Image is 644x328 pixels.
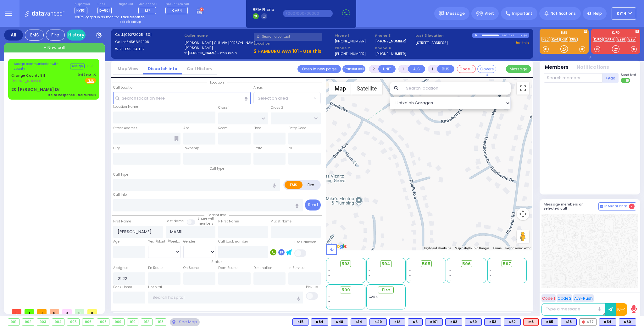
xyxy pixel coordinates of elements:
[218,239,248,244] label: Call back number
[520,33,529,38] div: K-14
[507,32,508,39] div: /
[75,309,84,314] span: 0
[409,278,411,282] span: -
[621,73,636,77] span: Send text
[183,146,199,151] label: Township
[302,181,320,189] label: Fire
[25,30,44,41] div: EMS
[25,9,67,17] img: Logo
[204,213,229,217] span: Patient info
[165,3,190,6] label: Fire units on call
[616,303,627,316] button: 10-4
[375,51,406,56] label: [PHONE_NUMBER]
[502,32,508,39] div: 0:00
[485,11,494,16] span: Alert
[616,37,626,42] a: 5991
[504,318,521,326] div: K62
[115,39,182,45] label: Caller:
[551,11,576,16] span: Notifications
[503,261,511,267] span: 597
[328,242,348,250] img: Google
[408,318,423,326] div: BLS
[599,318,616,326] div: K54
[449,273,451,278] span: -
[577,64,609,71] button: Notifications
[253,265,272,271] label: Destination
[12,309,21,314] span: 0
[4,30,23,41] div: All
[218,219,239,224] label: P First Name
[341,261,350,267] span: 593
[331,318,348,326] div: BLS
[119,19,141,24] strong: Take backup
[50,309,59,314] span: 0
[253,85,263,90] label: Areas
[113,104,138,109] label: Location Name
[218,265,237,271] label: From Scene
[541,294,556,302] button: Code 1
[119,3,133,6] label: Night unit
[183,239,195,244] label: Gender
[369,268,370,273] span: -
[381,261,390,267] span: 594
[593,11,602,16] span: Help
[517,208,529,220] button: Map camera controls
[170,318,199,326] div: See map
[449,268,451,273] span: -
[627,37,636,42] a: 595
[271,219,291,224] label: P Last Name
[254,48,321,54] u: 2 HAMBURG WAY 101 - Use this
[253,146,262,151] label: State
[292,318,308,326] div: BLS
[465,318,482,326] div: K69
[25,309,34,314] span: 1
[258,95,288,101] span: Select an area
[37,319,49,325] div: 903
[294,240,316,245] label: Use Callback
[124,32,152,37] span: [09272025_30]
[148,285,162,290] label: Hospital
[113,239,119,244] label: Age
[306,285,318,290] label: Pick up
[369,318,387,326] div: K49
[305,200,321,210] button: Send
[184,51,252,56] label: ר' [PERSON_NAME] - ר' חיים שמה
[127,319,138,325] div: 910
[126,39,149,44] span: 8456622998
[557,294,572,302] button: Code 2
[292,318,308,326] div: K15
[183,126,189,131] label: Apt
[328,294,330,299] span: -
[591,31,640,36] label: KJFD
[415,33,472,38] label: Last 3 location
[446,10,465,17] span: Message
[541,37,550,42] a: K30
[369,278,370,282] span: -
[328,242,348,250] a: Open this area in Google Maps (opens a new window)
[402,82,511,95] input: Search location
[504,318,521,326] div: BLS
[141,319,152,325] div: 912
[509,32,514,39] div: 0:43
[207,80,227,85] span: Location
[514,40,529,46] a: Use this
[253,7,274,13] span: BRIA Phone
[138,3,158,6] label: Medic on call
[425,318,443,326] div: K101
[551,37,560,42] a: K54
[120,15,145,19] strong: Take dispatch
[271,105,283,110] label: Cross 2
[484,318,501,326] div: K53
[184,33,252,38] label: Caller name
[617,11,626,16] span: KY14
[113,92,251,104] input: Search location here
[561,318,577,326] div: BLS
[439,11,444,16] img: message.svg
[8,319,19,325] div: 901
[369,273,370,278] span: -
[328,273,330,278] span: -
[11,73,45,78] a: Orange County 911
[540,31,589,36] label: EMS
[62,309,72,314] span: 0
[197,216,215,221] small: Share with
